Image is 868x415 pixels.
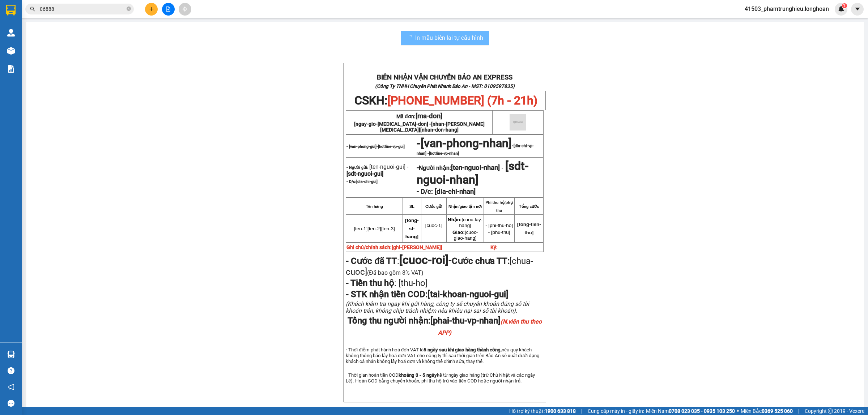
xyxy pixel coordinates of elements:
span: search [30,7,35,12]
span: [nhan-don-hang] [420,127,459,133]
strong: - [417,164,500,172]
span: - [van-phong-gui]- [346,144,405,149]
span: [thu-ho] [396,278,427,288]
span: CSKH: [354,94,537,107]
span: [sdt-nguoi-gui] [346,170,383,177]
span: [dia-chi-gui] [356,179,378,184]
span: [cuoc-giao-hang] [452,230,478,241]
strong: BIÊN NHẬN VẬN CHUYỂN BẢO AN EXPRESS [377,73,512,81]
strong: 0369 525 060 [762,408,793,414]
button: aim [179,3,191,16]
strong: - Người gửi: [346,165,368,170]
img: warehouse-icon [7,351,15,358]
input: Tìm tên, số ĐT hoặc mã đơn [40,5,125,13]
span: - [417,136,421,150]
span: Tổng thu người nhận: [348,316,542,337]
span: | [798,407,799,415]
span: Mã đơn: [396,114,442,119]
span: [tong-tien-thu] [517,222,541,235]
strong: Nhận: [448,217,461,222]
span: caret-down [854,6,861,12]
strong: Nhận/giao tận nơi [448,204,482,209]
span: 41503_phamtrunghieu.longhoan [739,4,835,13]
img: warehouse-icon [7,29,15,37]
strong: - Cước đã TT [346,256,397,266]
span: [phai-thu-vp-nhan] [430,316,542,337]
span: [ten-nguoi-nhan] [451,164,500,172]
span: close-circle [127,6,131,13]
img: icon-new-feature [838,6,844,12]
span: question-circle [8,367,14,374]
button: In mẫu biên lai tự cấu hình [401,31,489,45]
button: file-add [162,3,175,16]
span: (Khách kiểm tra ngay khi gửi hàng, công ty sẽ chuyển khoản đúng số tài khoản trên, không chịu trá... [346,300,529,314]
span: close-circle [127,7,131,11]
span: [PHONE_NUMBER] (7h - 21h) [387,94,537,107]
span: - STK nhận tiền COD: [346,289,509,299]
span: - [417,143,534,156]
span: [ten-nguoi-gui] - [346,163,408,177]
span: - Thời điểm phát hành hoá đơn VAT là nếu quý khách không thông báo lấy hoá đơn VAT cho công ty th... [346,347,539,364]
strong: Phí thu hộ/phụ thu [485,200,513,213]
strong: khoảng 3 - 5 ngày [399,372,437,378]
span: plus [149,7,154,12]
span: Miền Nam [646,407,735,415]
img: qr-code [510,114,526,131]
span: [ghi-[PERSON_NAME]] [392,244,442,250]
span: : [346,278,427,288]
span: notification [8,384,14,390]
span: [ten-3] [381,226,395,231]
strong: Tổng cước [519,204,539,209]
span: 1 [843,3,846,8]
span: [cuoc-lay-hang] [448,217,482,228]
span: file-add [166,7,171,12]
span: [ten-1] [354,226,367,231]
span: [ma-don] [416,112,442,120]
span: - [399,253,452,267]
span: Cung cấp máy in - giấy in: [588,407,644,415]
span: message [8,400,14,407]
span: - [phu-thu] [488,230,510,235]
strong: Cước gửi [425,204,442,209]
button: caret-down [851,3,864,16]
button: plus [145,3,158,16]
img: solution-icon [7,65,15,73]
span: [hotline-vp-nhan] [429,151,459,156]
span: Hỗ trợ kỹ thuật: [509,407,576,415]
span: [ngay-gio-[MEDICAL_DATA]-don] - [354,121,485,133]
strong: [dia-chi-nhan] [435,188,476,196]
span: In mẫu biên lai tự cấu hình [415,33,483,42]
strong: [cuoc-roi] [399,253,448,267]
span: ⚪️ [737,410,739,412]
span: - [phi-thu-ho] [485,223,513,228]
img: warehouse-icon [7,47,15,55]
strong: Cước chưa TT: [452,256,510,266]
strong: 1900 633 818 [545,408,576,414]
strong: Ghi chú/chính sách: [346,244,442,250]
span: (Đã bao gồm 8% VAT) [367,269,424,276]
strong: SL [409,204,414,209]
span: [hotline-vp-gui] [378,144,405,149]
span: - [500,164,505,171]
span: - Thời gian hoàn tiền COD kể từ ngày giao hàng (trừ Chủ Nhật và các ngày Lễ). Hoàn COD bằng chuyể... [346,372,535,384]
strong: (Công Ty TNHH Chuyển Phát Nhanh Bảo An - MST: 0109597835) [375,84,515,89]
strong: 5 ngày sau khi giao hàng thành công, [424,347,502,352]
strong: Tên hàng [366,204,383,209]
span: Người nhận: [419,164,500,171]
strong: - D/c: [417,188,433,196]
span: | [581,407,582,415]
span: aim [182,7,187,12]
span: copyright [828,408,833,414]
img: logo-vxr [6,5,16,16]
strong: - D/c: [346,179,378,184]
sup: 1 [842,3,847,8]
span: [sdt-nguoi-nhan] [417,159,529,187]
strong: 0708 023 035 - 0935 103 250 [669,408,735,414]
span: [ten-2] [367,226,381,231]
span: : [346,256,452,266]
span: [cuoc-1] [425,223,442,228]
strong: Giao: [452,230,465,235]
span: Miền Bắc [741,407,793,415]
span: loading [407,35,415,40]
span: [van-phong-nhan] [421,136,512,150]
